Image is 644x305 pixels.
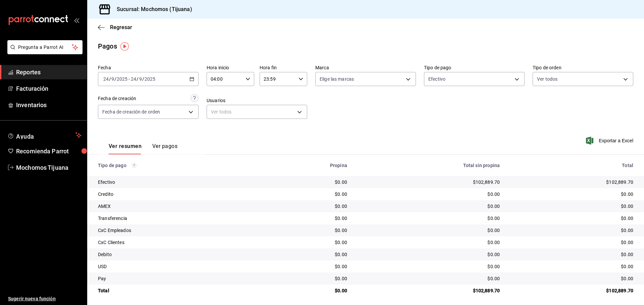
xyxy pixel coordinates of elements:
div: CxC Clientes [98,239,258,246]
div: $102,889.70 [358,179,500,185]
div: Fecha de creación [98,95,136,102]
div: $0.00 [268,287,347,294]
button: open_drawer_menu [74,17,79,23]
label: Tipo de orden [533,65,633,70]
span: / [142,76,144,82]
div: $0.00 [358,215,500,222]
div: Pagos [98,41,117,51]
span: - [128,76,130,82]
span: Sugerir nueva función [8,295,82,302]
div: $0.00 [268,203,347,210]
div: $0.00 [358,227,500,234]
label: Marca [315,65,416,70]
div: $0.00 [511,203,633,210]
div: Debito [98,251,258,258]
span: Ver todos [537,76,557,82]
div: Transferencia [98,215,258,222]
div: Tipo de pago [98,163,258,168]
button: Exportar a Excel [587,137,633,145]
div: $0.00 [358,263,500,270]
span: / [137,76,139,82]
div: $102,889.70 [511,179,633,185]
span: Inventarios [16,100,82,109]
div: $0.00 [358,191,500,198]
input: ---- [144,76,156,82]
span: Recomienda Parrot [16,147,82,156]
a: Pregunta a Parrot AI [5,49,83,56]
label: Tipo de pago [424,65,525,70]
div: $0.00 [358,275,500,282]
div: $0.00 [511,227,633,234]
div: Total [98,287,258,294]
div: Propina [268,163,347,168]
input: -- [103,76,109,82]
span: Fecha de creación de orden [102,108,160,115]
div: USD [98,263,258,270]
div: Ver todos [207,105,307,119]
button: Pregunta a Parrot AI [7,40,83,54]
div: navigation tabs [109,143,177,154]
img: Tooltip marker [120,42,129,51]
label: Hora inicio [207,65,254,70]
div: Pay [98,275,258,282]
div: $0.00 [268,275,347,282]
div: $0.00 [268,215,347,222]
input: -- [130,76,137,82]
input: ---- [116,76,128,82]
span: / [114,76,116,82]
div: $0.00 [268,179,347,185]
div: $102,889.70 [511,287,633,294]
div: $0.00 [511,215,633,222]
label: Hora fin [260,65,307,70]
div: $0.00 [268,227,347,234]
input: -- [139,76,142,82]
div: $102,889.70 [358,287,500,294]
span: Regresar [110,24,132,30]
span: Elige las marcas [320,76,354,82]
button: Ver resumen [109,143,142,154]
div: $0.00 [358,239,500,246]
span: Mochomos Tijuana [16,163,82,172]
div: $0.00 [268,191,347,198]
div: $0.00 [268,263,347,270]
div: $0.00 [511,239,633,246]
span: Pregunta a Parrot AI [18,44,72,51]
svg: Los pagos realizados con Pay y otras terminales son montos brutos. [132,163,137,168]
span: Reportes [16,68,82,77]
input: -- [111,76,114,82]
div: Efectivo [98,179,258,185]
div: Credito [98,191,258,198]
div: CxC Empleados [98,227,258,234]
div: $0.00 [358,203,500,210]
div: $0.00 [511,251,633,258]
label: Usuarios [207,98,307,103]
button: Ver pagos [152,143,177,154]
button: Regresar [98,24,132,30]
div: $0.00 [511,263,633,270]
span: Ayuda [16,131,73,139]
div: Total sin propina [358,163,500,168]
div: AMEX [98,203,258,210]
div: $0.00 [268,251,347,258]
div: $0.00 [268,239,347,246]
span: Facturación [16,84,82,93]
div: $0.00 [358,251,500,258]
label: Fecha [98,65,199,70]
div: $0.00 [511,191,633,198]
span: Efectivo [428,76,445,82]
div: $0.00 [511,275,633,282]
h3: Sucursal: Mochomos (Tijuana) [111,5,192,13]
div: Total [511,163,633,168]
span: / [109,76,111,82]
